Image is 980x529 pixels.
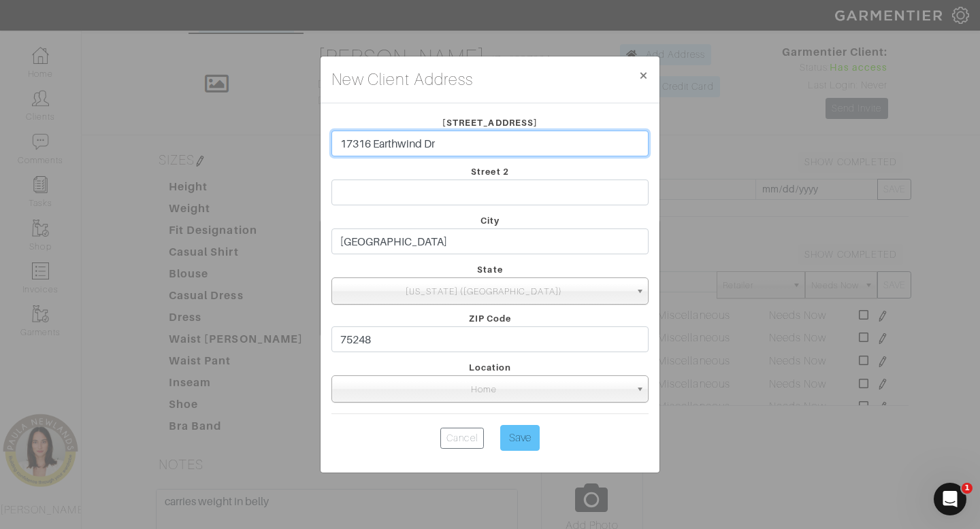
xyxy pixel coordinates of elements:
span: State [477,264,502,275]
iframe: Intercom live chat [934,483,966,515]
span: Location [469,362,511,373]
span: × [638,66,649,84]
span: City [480,216,500,226]
h4: New Client Address [331,67,473,92]
a: Cancel [440,428,483,449]
span: Street 2 [471,167,508,177]
span: [STREET_ADDRESS] [442,118,538,128]
span: ZIP Code [469,313,511,324]
span: [US_STATE] ([GEOGRAPHIC_DATA]) [338,278,630,305]
span: 1 [962,483,973,494]
span: Home [338,376,630,403]
input: Save [500,425,540,451]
